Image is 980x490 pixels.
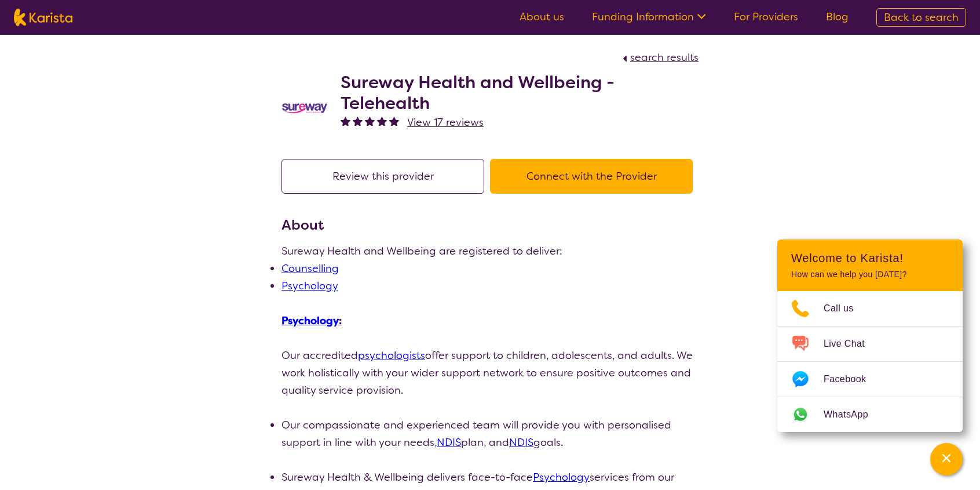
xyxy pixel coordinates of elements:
[734,10,798,24] a: For Providers
[281,242,699,260] p: Sureway Health and Wellbeing are registered to deliver:
[884,10,959,24] span: Back to search
[407,115,484,129] span: View 17 reviews
[592,10,706,24] a: Funding Information
[281,159,484,194] button: Review this provider
[824,371,880,388] span: Facebook
[281,279,338,293] a: Psychology
[876,8,966,27] a: Back to search
[365,116,375,126] img: fullstar
[377,116,387,126] img: fullstar
[353,116,363,126] img: fullstar
[777,291,963,432] ul: Choose channel
[281,102,328,114] img: vgwqq8bzw4bddvbx0uac.png
[341,72,699,114] h2: Sureway Health and Wellbeing - Telehealth
[777,397,963,432] a: Web link opens in a new tab.
[620,50,699,64] a: search results
[389,116,399,126] img: fullstar
[777,239,963,432] div: Channel Menu
[824,406,882,423] span: WhatsApp
[281,215,699,235] h3: About
[14,9,72,26] img: Karista logo
[509,435,533,449] a: NDIS
[281,314,342,328] u: :
[520,10,564,24] a: About us
[341,116,350,126] img: fullstar
[824,335,879,353] span: Live Chat
[281,262,339,275] a: Counselling
[281,416,699,451] li: Our compassionate and experienced team will provide you with personalised support in line with yo...
[490,159,693,194] button: Connect with the Provider
[490,169,699,183] a: Connect with the Provider
[281,314,339,328] a: Psychology
[791,251,949,265] h2: Welcome to Karista!
[358,349,425,362] a: psychologists
[791,270,949,280] p: How can we help you [DATE]?
[533,470,590,484] a: Psychology
[281,347,699,399] p: Our accredited offer support to children, adolescents, and adults. We work holistically with your...
[630,50,699,64] span: search results
[930,443,963,476] button: Channel Menu
[824,300,868,317] span: Call us
[826,10,849,24] a: Blog
[281,169,490,183] a: Review this provider
[437,435,461,449] a: NDIS
[407,114,484,131] a: View 17 reviews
